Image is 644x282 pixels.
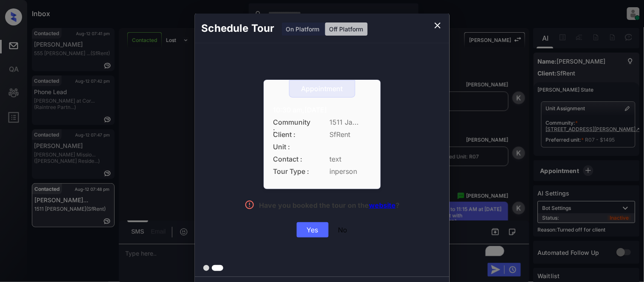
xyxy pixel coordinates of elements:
span: Community : [273,118,312,126]
div: Have you booked the tour on the ? [259,201,399,212]
button: close [429,17,446,34]
a: website [369,201,396,209]
div: No [338,226,348,234]
span: Tour Type : [273,168,312,176]
div: Yes [297,222,329,237]
div: 10:30 am,[DATE] [273,106,371,114]
div: Appointment [290,85,355,93]
span: text [330,155,371,163]
span: Client : [273,131,312,139]
span: Contact : [273,155,312,163]
span: Unit : [273,143,312,151]
h2: Schedule Tour [195,14,281,43]
span: SfRent [330,131,371,139]
span: 1511 Ja... [330,118,371,126]
span: inperson [330,168,371,176]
